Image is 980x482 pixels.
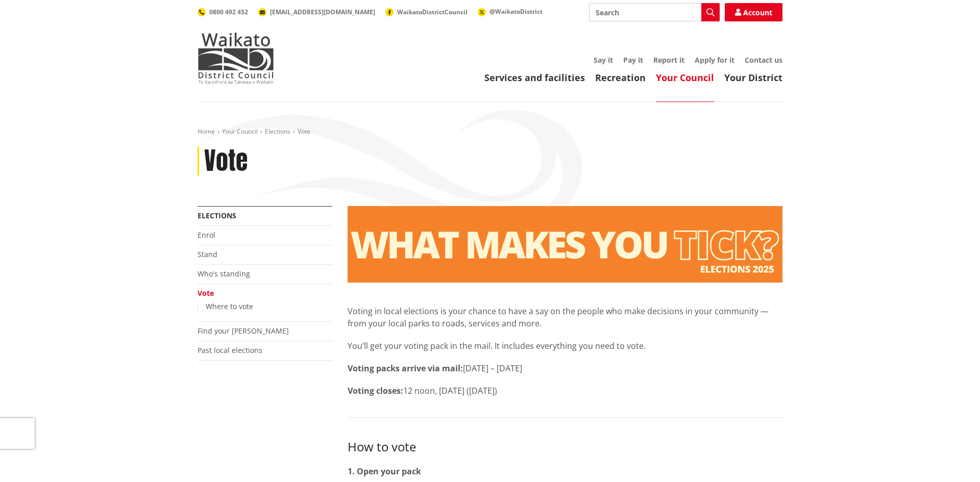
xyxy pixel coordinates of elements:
a: Recreation [595,71,646,84]
a: Where to vote [206,301,253,311]
a: Who's standing [198,269,250,278]
img: Vote banner [348,206,782,283]
a: 0800 492 452 [198,8,248,16]
a: Services and facilities [484,71,585,84]
a: Stand [198,249,217,259]
a: Enrol [198,230,215,240]
strong: 1. Open your pack [348,466,421,477]
span: WaikatoDistrictCouncil [397,8,468,16]
a: Your Council [656,71,714,84]
img: Waikato District Council - Te Kaunihera aa Takiwaa o Waikato [198,33,274,84]
span: Vote [298,127,310,136]
span: @WaikatoDistrict [489,7,543,16]
a: Vote [198,288,214,298]
a: Find your [PERSON_NAME] [198,326,289,336]
a: [EMAIL_ADDRESS][DOMAIN_NAME] [258,8,375,16]
a: Apply for it [695,55,734,65]
h1: Vote [204,146,248,176]
strong: Voting packs arrive via mail: [348,363,463,374]
nav: breadcrumb [198,128,782,136]
a: Elections [198,211,236,220]
span: 12 noon, [DATE] ([DATE]) [403,385,497,396]
strong: Voting closes: [348,385,403,396]
a: Your District [724,71,782,84]
a: Your Council [222,127,258,136]
a: @WaikatoDistrict [478,7,543,16]
h3: How to vote [348,438,782,455]
p: [DATE] – [DATE] [348,362,782,374]
span: [EMAIL_ADDRESS][DOMAIN_NAME] [270,8,375,16]
a: Account [725,3,782,21]
span: 0800 492 452 [209,8,248,16]
a: Elections [265,127,290,136]
p: Voting in local elections is your chance to have a say on the people who make decisions in your c... [348,305,782,329]
a: WaikatoDistrictCouncil [385,8,468,16]
p: You’ll get your voting pack in the mail. It includes everything you need to vote. [348,340,782,352]
a: Say it [594,55,613,65]
a: Report it [653,55,684,65]
a: Past local elections [198,345,262,355]
a: Pay it [623,55,643,65]
a: Contact us [745,55,782,65]
input: Search input [589,3,720,21]
a: Home [198,127,215,136]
